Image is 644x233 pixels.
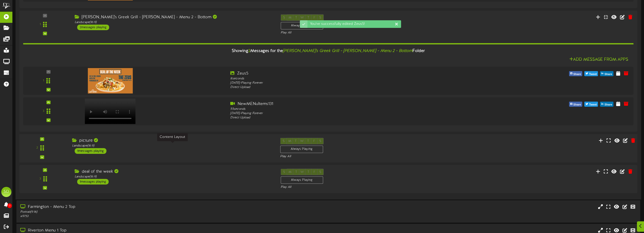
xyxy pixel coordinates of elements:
div: Always Playing [281,22,323,29]
div: Zeus5 [230,70,477,76]
div: [DATE] - Playing Forever [230,81,477,85]
div: # 9753 [20,214,273,219]
span: 0 [7,203,12,208]
div: Direct Upload [230,85,477,89]
button: Add Message From Apps [568,57,630,63]
div: Farmington - Menu 2 Top [20,204,273,210]
div: Landscape ( 16:9 ) [75,175,273,179]
div: Portrait ( 9:16 ) [20,210,273,214]
div: Landscape ( 16:9 ) [75,20,273,25]
div: 1 messages playing [77,179,109,185]
div: 8 seconds [230,76,477,81]
div: Showing Messages for the Folder [19,46,637,57]
div: 55 seconds [230,107,477,111]
button: Share [600,71,614,76]
div: 2 messages playing [77,25,109,30]
div: Always Playing [281,176,323,184]
span: Share [604,102,613,107]
span: Share [572,71,582,77]
div: Play All [280,154,428,159]
div: You've successfully edited Zeus5! [307,20,401,28]
button: Share [600,102,614,107]
div: [PERSON_NAME]'s Greek Grill - [PERSON_NAME] - Menu 2 - Bottom [75,14,273,20]
button: Share [569,71,583,76]
button: Tweet [584,102,598,107]
div: Play All [281,31,427,35]
div: Play All [281,185,427,189]
button: Tweet [584,71,598,76]
button: Share [569,102,583,107]
span: Tweet [588,102,598,107]
div: Dismiss this notification [394,22,399,27]
div: deal of the week [75,169,273,175]
i: [PERSON_NAME]'s Greek Grill - [PERSON_NAME] - Menu 2 - Bottom [283,49,413,53]
span: Share [604,71,613,77]
span: Share [572,102,582,107]
div: Landscape ( 16:9 ) [72,144,273,148]
span: Tweet [588,71,598,77]
div: SD [1,187,11,197]
img: f06d3b93-be37-405b-89a2-1f18c21bd979.jpg [88,68,133,93]
span: 2 [248,49,250,53]
div: 1 messages playing [75,148,107,154]
div: NewMENuItems131 [230,101,477,107]
div: Always Playing [280,146,323,153]
div: [DATE] - Playing Forever [230,111,477,116]
div: Direct Upload [230,116,477,120]
div: picture [72,138,273,144]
